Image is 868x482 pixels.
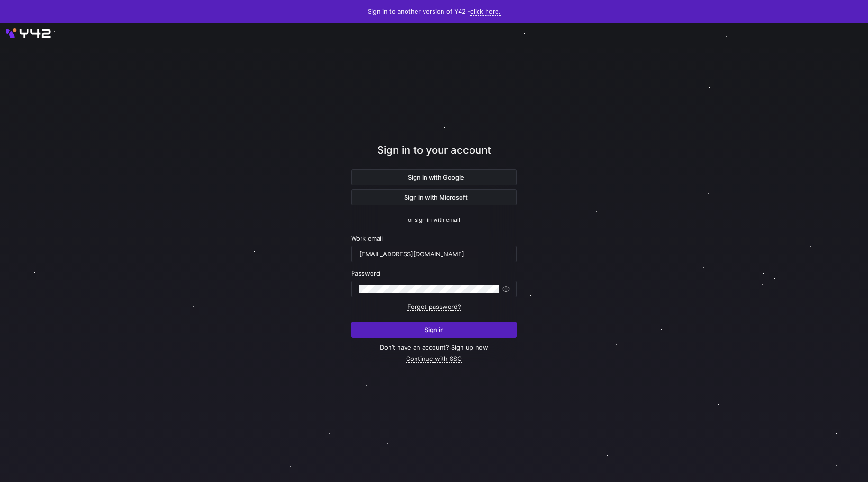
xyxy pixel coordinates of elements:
button: Sign in with Google [351,169,517,185]
a: click here. [470,8,501,16]
a: Forgot password? [407,303,461,311]
span: Sign in with Microsoft [400,193,468,201]
span: Sign in [425,326,444,333]
div: Sign in to your account [351,142,517,169]
a: Continue with SSO [406,355,462,363]
span: Work email [351,235,383,242]
span: Password [351,270,380,277]
button: Sign in [351,322,517,338]
button: Sign in with Microsoft [351,189,517,205]
span: or sign in with email [408,217,460,223]
a: Don’t have an account? Sign up now [380,343,488,351]
span: Sign in with Google [404,174,464,181]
